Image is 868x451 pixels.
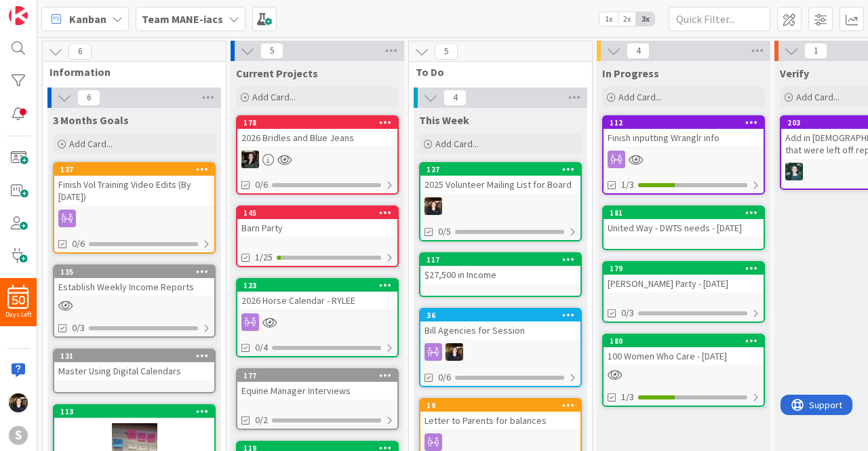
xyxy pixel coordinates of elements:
span: 0/6 [255,178,268,192]
div: 145Barn Party [237,207,397,237]
span: Support [28,2,62,18]
div: 113 [60,407,214,416]
div: 100 Women Who Care - [DATE] [604,347,764,365]
div: Finish Vol Training Video Edits (By [DATE]) [54,176,214,205]
div: 117$27,500 in Income [420,254,580,283]
span: 1/3 [621,178,634,192]
div: 178 [237,117,397,129]
span: 1 [804,43,827,59]
div: 2025 Volunteer Mailing List for Board [420,176,580,193]
span: 0/3 [72,321,85,335]
div: 2026 Bridles and Blue Jeans [237,129,397,146]
div: 36Bill Agencies for Session [420,309,580,339]
div: 36 [420,309,580,321]
span: Add Card... [618,91,662,103]
div: 178 [243,118,397,128]
div: 1782026 Bridles and Blue Jeans [237,117,397,146]
span: This Week [419,113,469,127]
span: In Progress [602,66,659,80]
div: United Way - DWTS needs - [DATE] [604,219,764,237]
div: Master Using Digital Calendars [54,362,214,380]
div: 179 [610,264,764,273]
div: 181 [610,208,764,218]
span: 5 [260,43,283,59]
span: 4 [443,90,467,106]
div: 19Letter to Parents for balances [420,399,580,429]
span: To Do [416,65,575,79]
div: 123 [243,281,397,290]
input: Quick Filter... [669,7,770,31]
div: 181United Way - DWTS needs - [DATE] [604,207,764,237]
div: KS [420,197,580,215]
div: 180100 Women Who Care - [DATE] [604,335,764,365]
div: 2026 Horse Calendar - RYLEE [237,292,397,309]
span: Information [50,65,209,79]
b: Team MANE-iacs [142,12,223,26]
div: 135Establish Weekly Income Reports [54,266,214,296]
div: [PERSON_NAME] Party - [DATE] [604,275,764,292]
div: 19 [420,399,580,412]
div: 112 [610,118,764,128]
div: 1232026 Horse Calendar - RYLEE [237,279,397,309]
div: 36 [427,311,580,320]
span: 0/3 [621,306,634,320]
div: Establish Weekly Income Reports [54,278,214,296]
div: 131 [60,351,214,361]
div: 179[PERSON_NAME] Party - [DATE] [604,262,764,292]
div: 177 [237,370,397,382]
div: 127 [420,163,580,176]
span: 2x [618,12,636,26]
img: Visit kanbanzone.com [9,6,28,25]
div: 177 [243,371,397,380]
div: 177Equine Manager Interviews [237,370,397,399]
div: 117 [427,255,580,264]
div: 112Finish inputting Wranglr info [604,117,764,146]
div: 137Finish Vol Training Video Edits (By [DATE]) [54,163,214,205]
div: Equine Manager Interviews [237,382,397,399]
span: Kanban [69,11,106,27]
div: 112 [604,117,764,129]
div: 137 [60,165,214,174]
span: 3x [636,12,654,26]
span: Current Projects [236,66,318,80]
div: AB [237,151,397,168]
span: Add Card... [69,138,113,150]
div: 135 [60,267,214,277]
span: 5 [435,43,458,60]
img: KS [446,343,463,361]
span: 1/3 [621,390,634,404]
div: 180 [604,335,764,347]
div: KS [420,343,580,361]
div: 131Master Using Digital Calendars [54,350,214,380]
span: Add Card... [252,91,296,103]
div: Bill Agencies for Session [420,321,580,339]
div: 123 [237,279,397,292]
span: 0/6 [72,237,85,251]
div: 117 [420,254,580,266]
div: 145 [237,207,397,219]
div: 135 [54,266,214,278]
div: Finish inputting Wranglr info [604,129,764,146]
div: 180 [610,336,764,346]
span: 4 [627,43,650,59]
div: 127 [427,165,580,174]
span: 0/4 [255,340,268,355]
div: 19 [427,401,580,410]
div: S [9,426,28,445]
div: 179 [604,262,764,275]
span: 0/6 [438,370,451,385]
div: 131 [54,350,214,362]
span: 1/25 [255,250,273,264]
div: 113 [54,406,214,418]
img: KM [785,163,803,180]
span: Add Card... [435,138,479,150]
div: 1272025 Volunteer Mailing List for Board [420,163,580,193]
span: 6 [68,43,92,60]
div: 145 [243,208,397,218]
div: Barn Party [237,219,397,237]
span: 1x [599,12,618,26]
span: 3 Months Goals [53,113,129,127]
span: Add Card... [796,91,840,103]
span: 6 [77,90,100,106]
span: Verify [780,66,809,80]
